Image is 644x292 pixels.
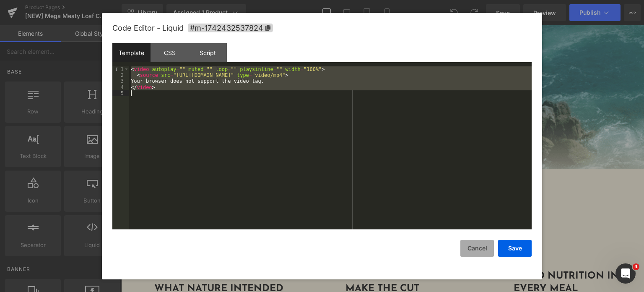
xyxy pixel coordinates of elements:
[23,245,174,258] h1: CLOSEST TO
[498,240,532,257] button: Save
[112,72,129,78] div: 2
[186,245,337,270] h1: ONLY PREMIUM PROTEINS MAKE THE CUT
[460,240,494,257] button: Cancel
[112,66,129,72] div: 1
[615,263,636,284] iframe: Intercom live chat
[112,90,129,96] div: 5
[112,43,151,62] div: Template
[349,245,500,270] h1: UNSURPASSED NUTRITION IN EVERY MEAL
[112,24,184,32] span: Code Editor - Liquid
[23,258,174,270] h1: WHAT NATURE INTENDED
[188,24,273,32] span: Click to copy
[112,78,129,84] div: 3
[16,169,507,195] h1: THE ADDICTION DIFFERENCE
[633,263,639,270] span: 4
[189,43,227,62] div: Script
[151,43,189,62] div: CSS
[112,84,129,90] div: 4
